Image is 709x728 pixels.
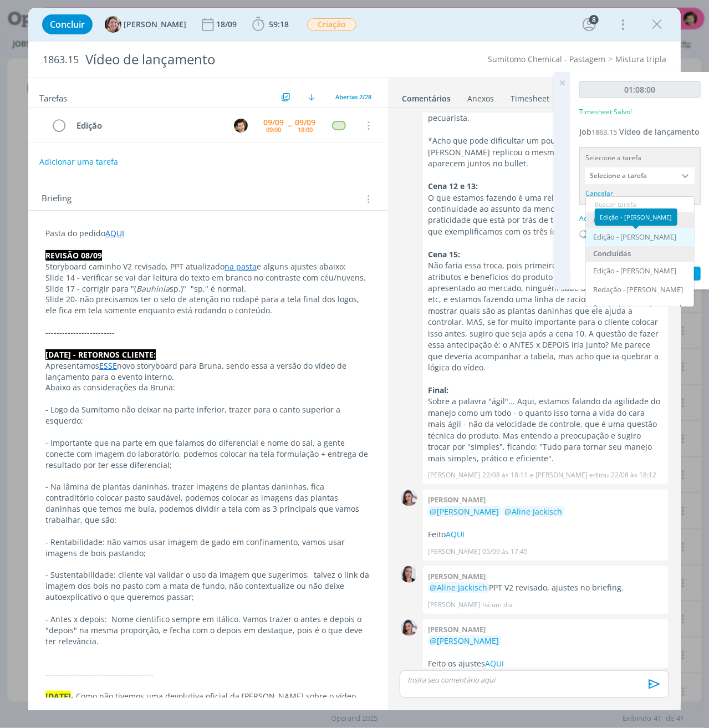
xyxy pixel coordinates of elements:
[430,582,488,593] span: @Aline Jackisch
[307,18,357,32] button: Criação
[249,16,292,33] button: 59:18
[45,294,371,316] p: Slide 20- não precisamos ter o selo de atenção no rodapé para a tela final dos logos, ele fica em...
[585,189,613,198] div: Cancelar
[580,16,598,33] button: 8
[429,396,662,464] p: Sobre a palavra "ágil"... Aqui, estamos falando da agilidade do manejo como um todo - o quanto is...
[483,600,513,610] span: há um dia
[45,614,371,647] p: - Antes x depois: Nome cientifico sempre em itálico. Vamos trazer o antes e depois o "depois" na ...
[429,260,662,373] p: Não faria essa troca, pois primeiro estamos trazendo todos os atributos e benefícios do produto -...
[429,249,461,259] strong: Cena 15:
[45,261,371,272] p: Storyboard caminho V2 revisado, PPT atualizado e alguns ajustes abaixo:
[99,360,117,371] a: ESSE
[45,669,371,680] p: ---------------------------------------
[483,547,528,557] span: 05/09 às 17:45
[307,18,356,31] span: Criação
[579,126,700,137] a: Job1863.15Vídeo de lançamento
[266,126,281,133] div: 09:00
[45,691,71,701] strong: [DATE]
[579,107,632,117] p: Timesheet Salvo!
[429,385,449,395] strong: Final:
[401,566,417,583] img: C
[429,571,486,581] b: [PERSON_NAME]
[615,54,666,64] a: Mistura tripla
[136,283,170,294] em: Bauhinia
[308,94,315,100] img: arrow-down.svg
[45,569,371,603] p: - Sustentabilidade: cliente vai validar o uso da imagem que sugerimos, talvez o link da imagem do...
[42,192,72,206] span: Briefing
[42,14,93,34] button: Concluir
[429,192,662,238] p: O que estamos fazendo é uma relação da causa-efeito, dando continuidade ao assunto da menor dose ...
[429,624,486,634] b: [PERSON_NAME]
[269,19,289,29] span: 59:18
[45,437,371,471] p: - Importante que na parte em que falamos do diferencial e nome do sal, a gente conecte com imagem...
[216,21,239,28] div: 18/09
[593,286,683,294] div: Redação - [PERSON_NAME]
[429,582,662,593] p: PPT V2 revisado, ajustes no briefing.
[39,152,119,172] button: Adicionar uma tarefa
[45,250,102,261] strong: REVISÃO 08/09
[335,93,371,101] span: Abertas 2/28
[43,54,79,66] span: 1863.15
[593,267,676,276] div: Edição - [PERSON_NAME]
[233,117,249,134] button: V
[288,121,291,129] span: --
[586,212,694,228] div: Abertas
[105,228,124,238] a: AQUI
[28,8,681,710] div: dialog
[45,360,371,383] p: Apresentamos novo storyboard para Bruna, sendo essa a versão do vídeo de lançamento para o evento...
[488,54,605,64] a: Sumitomo Chemical - Pastagem
[105,16,121,33] img: A
[486,658,504,669] a: AQUI
[45,327,371,338] p: -------------------------
[45,349,156,360] strong: [DATE] - RETORNOS CLIENTE:
[579,213,701,223] div: Adicionar descrição
[429,529,662,540] p: Feito
[429,495,486,505] b: [PERSON_NAME]
[595,208,677,226] div: Edição - [PERSON_NAME]
[429,181,478,191] strong: Cena 12 e 13:
[586,197,694,212] input: Buscar tarefa
[298,126,313,133] div: 18:00
[45,228,371,239] p: Pasta do pedido
[591,127,617,137] span: 1863.15
[593,304,689,313] div: Reestruturar pautas, envolvendo a direção de arte e tendo momento de brainstorm - Meridiane Schena
[585,153,695,163] div: Selecione a tarefa
[429,658,662,669] p: Feito os ajustes
[45,481,371,526] p: - Na lâmina de plantas daninhas, trazer imagens de plantas daninhas, fica contraditório colocar p...
[124,21,186,28] span: [PERSON_NAME]
[234,119,248,133] img: V
[225,261,257,272] a: na pasta
[401,88,451,104] a: Comentários
[263,119,284,126] div: 09/09
[429,470,481,480] p: [PERSON_NAME]
[430,506,499,517] span: @[PERSON_NAME]
[295,119,315,126] div: 09/09
[45,382,371,393] p: Abaixo as considerações da Bruna:
[483,470,528,480] span: 22/08 às 18:11
[619,126,700,137] span: Vídeo de lançamento
[429,101,662,124] p: O que proporciona muito mais rentabilidade para o pecuarista.
[611,470,657,480] span: 22/08 às 18:12
[45,272,371,283] p: Slide 14 - verificar se vai dar leitura do texto em branco no contraste com céu/nuvens.
[401,490,417,506] img: N
[401,619,417,636] img: N
[446,529,465,539] a: AQUI
[505,506,563,517] span: @Aline Jackisch
[430,635,499,646] span: @[PERSON_NAME]
[45,404,371,426] p: - Logo da Sumitomo não deixar na parte inferior, trazer para o canto superior a esquerdo;
[429,600,481,610] p: [PERSON_NAME]
[105,16,186,33] button: A[PERSON_NAME]
[510,88,550,104] a: Timesheet
[586,246,694,262] div: Concluídas
[467,93,494,104] div: Anexos
[50,20,85,29] span: Concluir
[589,15,599,24] div: 8
[39,90,67,104] span: Tarefas
[45,283,371,294] p: Slide 17 - corrigir para "( sp.)" "sp." é normal.
[429,135,662,169] p: *Acho que pode dificultar um pouco a questão do ícone que a [PERSON_NAME] replicou o mesmo do KV,...
[593,233,676,242] div: Edição - [PERSON_NAME]
[81,46,402,73] div: Vídeo de lançamento
[72,119,224,133] div: Edição
[531,470,609,480] span: e [PERSON_NAME] editou
[429,547,481,557] p: [PERSON_NAME]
